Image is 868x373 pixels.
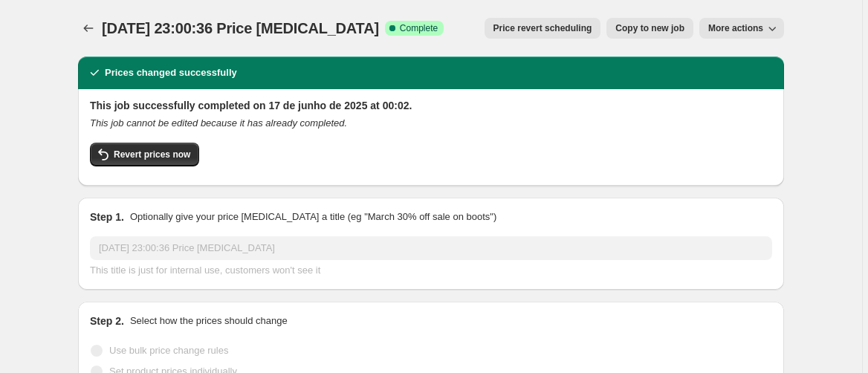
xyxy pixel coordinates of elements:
p: Optionally give your price [MEDICAL_DATA] a title (eg "March 30% off sale on boots") [130,210,496,224]
input: 30% off holiday sale [90,236,772,260]
h2: Step 2. [90,314,124,328]
h2: Prices changed successfully [105,65,237,80]
h2: This job successfully completed on 17 de junho de 2025 at 00:02. [90,98,772,113]
button: Price revert scheduling [485,18,601,39]
span: More actions [708,22,763,34]
span: Use bulk price change rules [109,345,228,356]
i: This job cannot be edited because it has already completed. [90,117,347,129]
span: Price revert scheduling [493,22,592,34]
button: Price change jobs [78,18,99,39]
span: This title is just for internal use, customers won't see it [90,265,320,276]
h2: Step 1. [90,210,124,224]
span: [DATE] 23:00:36 Price [MEDICAL_DATA] [102,20,379,36]
span: Copy to new job [615,22,684,34]
p: Select how the prices should change [130,314,288,328]
span: Revert prices now [114,149,190,160]
button: Copy to new job [606,18,693,39]
button: Revert prices now [90,143,199,166]
span: Complete [400,22,438,34]
button: More actions [699,18,784,39]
